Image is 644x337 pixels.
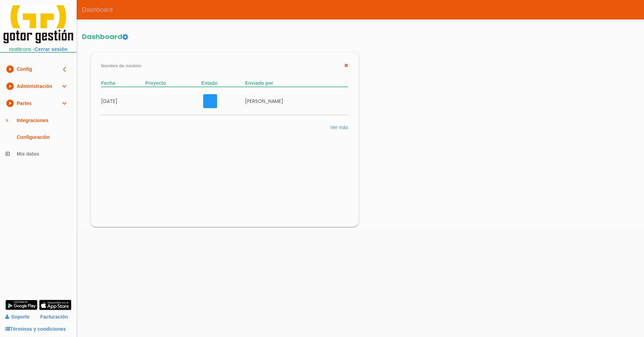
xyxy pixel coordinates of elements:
[6,78,14,95] i: play_circle_filled
[6,61,14,77] i: play_circle_filled
[245,80,348,87] th: Enviado por
[5,314,30,320] a: Soporte
[330,124,348,131] a: Ver más
[5,300,38,310] img: google-play.png
[34,46,68,52] a: Cerrar sesión
[101,87,145,115] td: [DATE]
[5,326,66,332] a: Términos y condiciones
[145,80,201,87] th: Proyecto
[101,80,145,87] th: Fecha
[39,300,71,310] img: app-store.png
[60,78,68,95] i: expand_more
[101,63,141,69] label: Nombre de modelo
[3,5,73,43] img: itcons-logo
[82,33,639,41] h2: Dashboard
[40,311,68,323] a: Facturación
[60,95,68,112] i: expand_more
[77,1,118,18] span: Dashboard
[203,94,217,108] div: PENDIENTE DE COMPLETAR
[201,80,245,87] th: Estado
[6,95,14,112] i: play_circle_filled
[245,87,348,115] td: [PERSON_NAME]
